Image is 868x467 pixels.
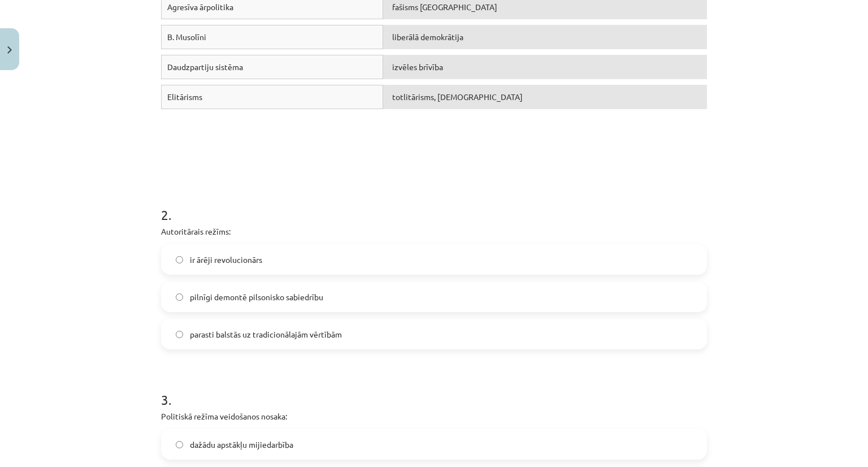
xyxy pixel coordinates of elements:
span: B. Musolīni [167,32,206,42]
p: Politiskā režīma veidošanos nosaka: [161,410,707,422]
input: dažādu apstākļu mijiedarbība [176,441,183,448]
span: pilnīgi demontē pilsonisko sabiedrību [190,291,323,303]
span: Elitārisms [167,92,202,102]
span: totlitārisms, [DEMOGRAPHIC_DATA] [392,92,523,102]
input: ir ārēji revolucionārs [176,256,183,263]
span: parasti balstās uz tradicionālajām vērtībām [190,328,342,340]
span: ir ārēji revolucionārs [190,254,262,266]
span: izvēles brīvība [392,62,443,72]
span: dažādu apstākļu mijiedarbība [190,439,293,451]
img: icon-close-lesson-0947bae3869378f0d4975bcd49f059093ad1ed9edebbc8119c70593378902aed.svg [7,46,12,54]
input: pilnīgi demontē pilsonisko sabiedrību [176,293,183,301]
h1: 3 . [161,372,707,407]
input: parasti balstās uz tradicionālajām vērtībām [176,331,183,338]
span: Daudzpartiju sistēma [167,62,243,72]
span: liberālā demokrātija [392,32,463,42]
h1: 2 . [161,187,707,222]
span: Agresīva ārpolitika [167,2,233,12]
p: Autoritārais režīms: [161,226,707,237]
span: fašisms [GEOGRAPHIC_DATA] [392,2,497,12]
